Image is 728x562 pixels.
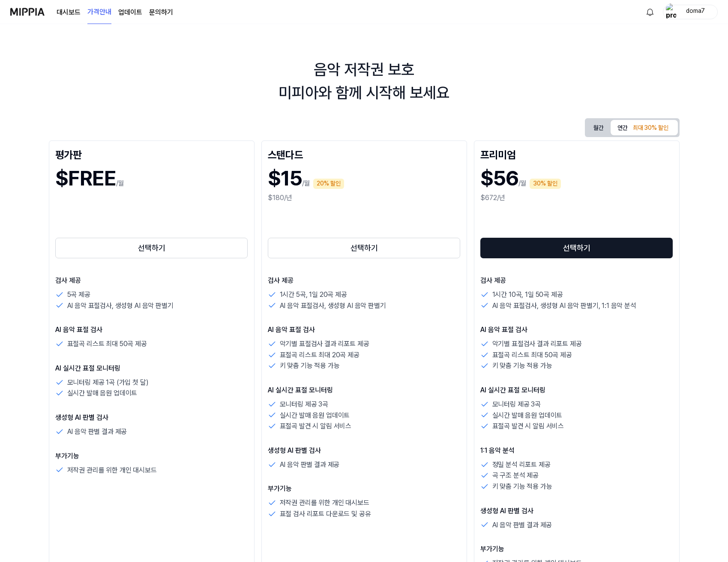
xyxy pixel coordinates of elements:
[492,360,552,371] p: 키 맞춤 기능 적용 가능
[480,445,673,456] p: 1:1 음악 분석
[55,147,248,161] div: 평가판
[55,275,248,286] p: 검사 제공
[663,5,718,19] button: profiledoma7
[492,289,563,300] p: 1시간 10곡, 1일 50곡 제공
[492,459,551,470] p: 정밀 분석 리포트 제공
[268,236,461,260] a: 선택하기
[67,388,138,399] p: 실시간 발매 음원 업데이트
[268,445,461,456] p: 생성형 AI 판별 검사
[268,385,461,395] p: AI 실시간 표절 모니터링
[492,470,539,481] p: 곡 구조 분석 제공
[55,413,248,423] p: 생성형 AI 판별 검사
[280,410,350,421] p: 실시간 발매 음원 업데이트
[55,325,248,335] p: AI 음악 표절 검사
[268,164,302,193] h1: $15
[67,465,157,476] p: 저작권 관리를 위한 개인 대시보드
[492,421,564,432] p: 표절곡 발견 시 알림 서비스
[67,289,90,300] p: 5곡 제공
[480,164,518,193] h1: $56
[480,236,673,260] a: 선택하기
[480,193,673,203] div: $672/년
[280,360,340,371] p: 키 맞춤 기능 적용 가능
[118,7,142,18] a: 업데이트
[280,399,328,410] p: 모니터링 제공 3곡
[67,426,127,437] p: AI 음악 판별 결과 제공
[268,238,461,258] button: 선택하기
[55,363,248,374] p: AI 실시간 표절 모니터링
[480,238,673,258] button: 선택하기
[492,481,552,492] p: 키 맞춤 기능 적용 가능
[679,7,712,16] div: doma7
[268,275,461,286] p: 검사 제공
[87,0,111,24] a: 가격안내
[492,520,552,531] p: AI 음악 판별 결과 제공
[55,238,248,258] button: 선택하기
[518,178,527,188] p: /월
[280,289,347,300] p: 1시간 5곡, 1일 20곡 제공
[480,385,673,395] p: AI 실시간 표절 모니터링
[55,451,248,461] p: 부가기능
[313,179,344,189] div: 20% 할인
[57,7,81,18] a: 대시보드
[492,300,636,311] p: AI 음악 표절검사, 생성형 AI 음악 판별기, 1:1 음악 분석
[280,508,371,520] p: 표절 검사 리포트 다운로드 및 공유
[55,236,248,260] a: 선택하기
[280,459,340,470] p: AI 음악 판별 결과 제공
[492,410,563,421] p: 실시간 발매 음원 업데이트
[587,121,611,135] button: 월간
[480,544,673,554] p: 부가기능
[492,399,541,410] p: 모니터링 제공 3곡
[268,484,461,494] p: 부가기능
[67,338,147,350] p: 표절곡 리스트 최대 50곡 제공
[530,179,561,189] div: 30% 할인
[280,338,369,350] p: 악기별 표절검사 결과 리포트 제공
[480,147,673,161] div: 프리미엄
[280,421,352,432] p: 표절곡 발견 시 알림 서비스
[280,350,360,361] p: 표절곡 리스트 최대 20곡 제공
[67,377,149,388] p: 모니터링 제공 1곡 (가입 첫 달)
[280,300,386,311] p: AI 음악 표절검사, 생성형 AI 음악 판별기
[67,300,174,311] p: AI 음악 표절검사, 생성형 AI 음악 판별기
[149,7,173,18] a: 문의하기
[611,120,677,135] button: 연간
[492,350,572,361] p: 표절곡 리스트 최대 50곡 제공
[630,123,671,133] div: 최대 30% 할인
[268,325,461,335] p: AI 음악 표절 검사
[492,338,582,350] p: 악기별 표절검사 결과 리포트 제공
[268,147,461,161] div: 스탠다드
[55,164,116,193] h1: $FREE
[480,506,673,516] p: 생성형 AI 판별 검사
[268,193,461,203] div: $180/년
[302,178,310,188] p: /월
[480,325,673,335] p: AI 음악 표절 검사
[666,3,676,21] img: profile
[280,497,369,508] p: 저작권 관리를 위한 개인 대시보드
[116,178,124,188] p: /월
[480,275,673,286] p: 검사 제공
[645,7,655,17] img: 알림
